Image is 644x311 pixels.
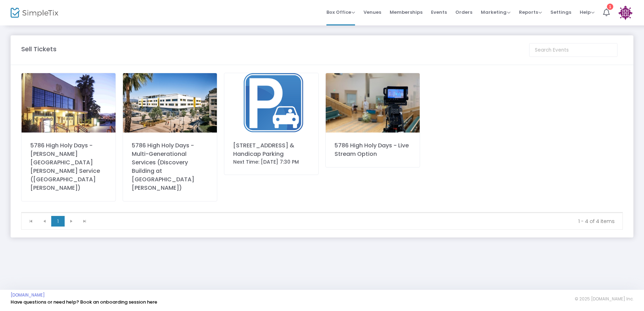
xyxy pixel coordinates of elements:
span: Page 1 [51,216,65,227]
span: Marketing [481,9,510,16]
span: Settings [550,3,571,21]
span: Memberships [390,3,423,21]
div: 1 [607,4,613,10]
img: 638910584985590434638576272352431980HHDParkingImage.png [224,73,318,133]
div: 5786 High Holy Days - Live Stream Option [335,141,411,158]
span: Events [431,3,447,21]
img: 638576232061168971638242796451800326637953335197422082BarnumHallDuskOutside.jpeg [22,73,116,133]
m-panel-title: Sell Tickets [21,44,57,54]
div: Data table [22,212,622,213]
div: 5786 High Holy Days - Multi-Generational Services (Discovery Building at [GEOGRAPHIC_DATA][PERSON... [132,141,208,192]
span: Venues [364,3,381,21]
div: Next Time: [DATE] 7:30 PM [233,158,309,166]
a: [DOMAIN_NAME] [11,292,45,298]
span: Help [580,9,595,16]
input: Search Events [529,43,618,57]
div: [STREET_ADDRESS] & Handicap Parking [233,141,309,158]
img: SaMoHighDiscoveryBuilding.jpg [123,73,217,133]
img: 638576269594860971638261109720977930637953388428885090KILivestreamHHDImage.jpg [326,73,420,133]
div: 5786 High Holy Days - [PERSON_NAME][GEOGRAPHIC_DATA][PERSON_NAME] Service ([GEOGRAPHIC_DATA][PERS... [30,141,107,192]
span: Orders [455,3,472,21]
span: © 2025 [DOMAIN_NAME] Inc. [575,296,633,302]
span: Box Office [326,9,355,16]
a: Have questions or need help? Book an onboarding session here [11,299,157,305]
span: Reports [519,9,542,16]
kendo-pager-info: 1 - 4 of 4 items [96,218,615,225]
